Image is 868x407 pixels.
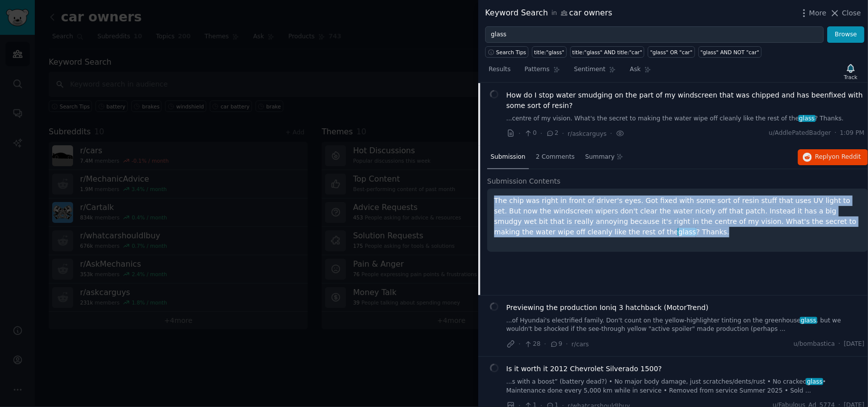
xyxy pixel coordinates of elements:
[507,364,662,374] a: Is it worth it 2012 Chevrolet Silverado 1500?
[491,153,525,162] span: Submission
[832,153,861,160] span: on Reddit
[827,26,865,43] button: Browse
[568,130,607,137] span: r/askcarguys
[485,62,514,82] a: Results
[546,129,558,138] span: 2
[700,49,759,56] div: "glass" AND NOT "car"
[550,340,562,349] span: 9
[839,340,841,349] span: ·
[524,340,540,349] span: 28
[809,8,827,18] span: More
[844,340,865,349] span: [DATE]
[519,339,521,349] span: ·
[844,74,858,81] div: Track
[610,128,612,139] span: ·
[534,49,565,56] div: title:"glass"
[572,341,589,348] span: r/cars
[485,46,528,58] button: Search Tips
[489,65,511,74] span: Results
[485,7,612,19] div: Keyword Search car owners
[536,153,575,162] span: 2 Comments
[507,114,865,123] a: ...centre of my vision. What's the secret to making the water wipe off cleanly like the rest of t...
[485,26,824,43] input: Try a keyword related to your business
[840,129,865,138] span: 1:09 PM
[626,62,655,82] a: Ask
[540,128,542,139] span: ·
[496,49,526,56] span: Search Tips
[800,317,817,324] span: glass
[798,115,816,122] span: glass
[507,90,865,111] a: How do I stop water smudging on the part of my windscreen that was chipped and has beenfixed with...
[698,46,762,58] a: "glass" AND NOT "car"
[507,378,865,395] a: ...s with a boost” (battery dead?) • No major body damage, just scratches/dents/rust • No cracked...
[507,316,865,334] a: ...of Hyundai's electrified family. Don't count on the yellow-highlighter tinting on the greenhou...
[648,46,694,58] a: "glass" OR "car"
[494,196,861,237] p: The chip was right in front of driver's eyes. Got fixed with some sort of resin stuff that uses U...
[551,9,557,18] span: in
[570,46,645,58] a: title:"glass" AND title:"car"
[769,129,831,138] span: u/AddlePatedBadger
[572,49,642,56] div: title:"glass" AND title:"car"
[806,378,823,385] span: glass
[574,65,606,74] span: Sentiment
[571,62,619,82] a: Sentiment
[544,339,546,349] span: ·
[487,176,561,187] span: Submission Contents
[562,128,564,139] span: ·
[793,340,835,349] span: u/bombastica
[799,8,827,18] button: More
[566,339,568,349] span: ·
[815,153,861,162] span: Reply
[830,8,861,18] button: Close
[842,8,861,18] span: Close
[630,65,641,74] span: Ask
[650,49,693,56] div: "glass" OR "car"
[519,128,521,139] span: ·
[585,153,614,162] span: Summary
[524,129,536,138] span: 0
[507,303,709,313] a: Previewing the production Ioniq 3 hatchback (MotorTrend)
[678,228,697,236] span: glass
[532,46,567,58] a: title:"glass"
[841,61,861,82] button: Track
[798,149,868,165] button: Replyon Reddit
[835,129,837,138] span: ·
[521,62,563,82] a: Patterns
[524,65,549,74] span: Patterns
